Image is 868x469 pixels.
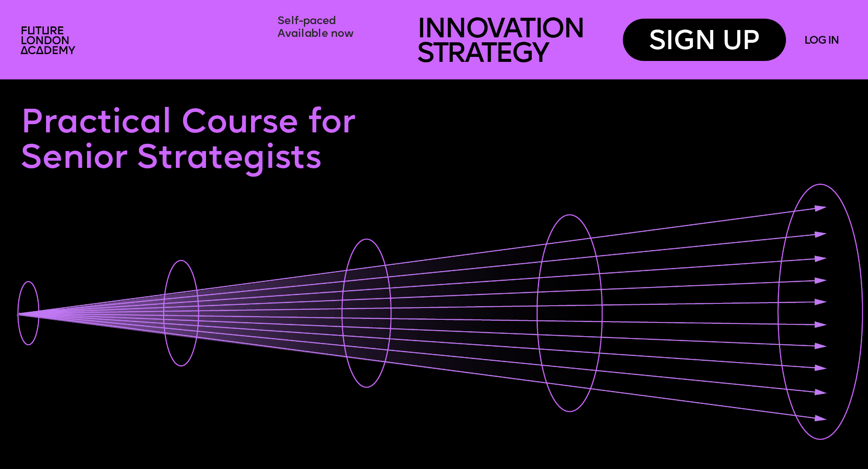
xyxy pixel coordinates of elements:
[417,16,584,44] span: INNOVATION
[15,21,82,61] img: upload-2f72e7a8-3806-41e8-b55b-d754ac055a4a.png
[417,40,548,68] span: STRATEGY
[277,16,336,27] span: Self-paced
[804,35,838,46] a: LOG IN
[21,106,365,176] span: Practical Course for Senior Strategists
[277,29,354,40] span: Available now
